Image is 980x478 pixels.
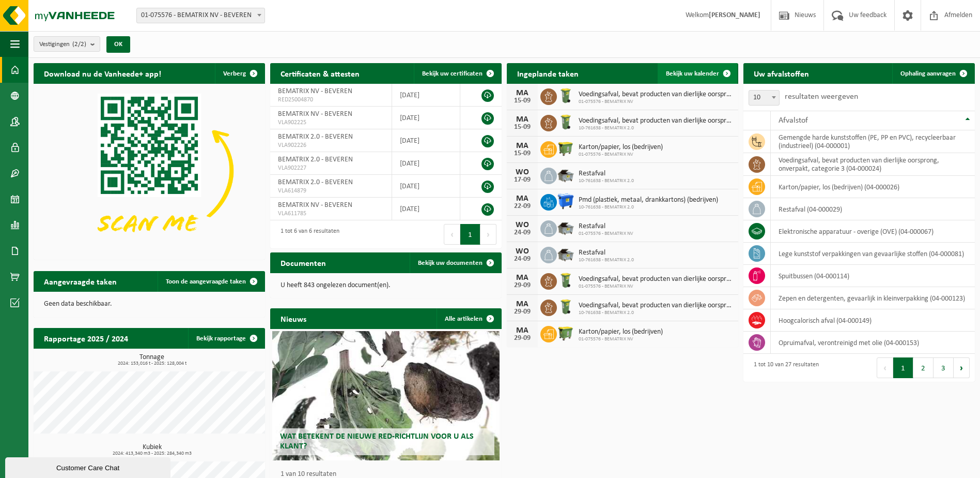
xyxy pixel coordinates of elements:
h2: Aangevraagde taken [34,271,127,291]
div: WO [512,168,533,176]
span: 2024: 153,016 t - 2025: 128,004 t [39,361,265,366]
span: BEMATRIX NV - BEVEREN [278,201,352,209]
a: Bekijk uw kalender [658,63,737,84]
button: Previous [444,224,460,245]
span: Restafval [579,170,634,178]
span: Voedingsafval, bevat producten van dierlijke oorsprong, onverpakt, categorie 3 [579,275,733,283]
div: MA [512,300,533,308]
p: Geen data beschikbaar. [44,301,255,308]
span: Pmd (plastiek, metaal, drankkartons) (bedrijven) [579,196,718,204]
img: WB-1100-HPE-GN-50 [557,140,574,157]
count: (2/2) [72,41,86,48]
span: Bekijk uw certificaten [422,70,483,77]
button: Previous [877,357,893,378]
span: 10-761638 - BEMATRIX 2.0 [579,178,634,184]
h2: Uw afvalstoffen [743,63,819,83]
button: Next [954,357,970,378]
span: Bekijk uw documenten [418,260,483,266]
div: 29-09 [512,335,533,342]
td: [DATE] [392,175,460,198]
img: WB-5000-GAL-GY-01 [557,245,574,263]
h2: Rapportage 2025 / 2024 [34,328,138,348]
button: Verberg [215,63,264,84]
span: 01-075576 - BEMATRIX NV [579,152,663,158]
span: VLA611785 [278,210,384,218]
h2: Certificaten & attesten [270,63,370,83]
div: 29-09 [512,308,533,316]
h3: Kubiek [39,444,265,456]
button: 1 [460,224,480,245]
button: 1 [893,357,913,378]
a: Wat betekent de nieuwe RED-richtlijn voor u als klant? [272,331,499,460]
td: [DATE] [392,129,460,152]
h2: Ingeplande taken [507,63,589,83]
img: WB-0140-HPE-GN-50 [557,113,574,131]
button: 2 [913,357,934,378]
td: karton/papier, los (bedrijven) (04-000026) [771,176,975,198]
span: Karton/papier, los (bedrijven) [579,328,663,336]
div: 17-09 [512,176,533,184]
span: 2024: 413,340 m3 - 2025: 284,340 m3 [39,451,265,456]
span: VLA902227 [278,164,384,172]
a: Ophaling aanvragen [892,63,974,84]
span: VLA902226 [278,141,384,150]
td: restafval (04-000029) [771,198,975,220]
td: zepen en detergenten, gevaarlijk in kleinverpakking (04-000123) [771,287,975,309]
td: [DATE] [392,84,460,107]
div: 29-09 [512,282,533,289]
td: opruimafval, verontreinigd met olie (04-000153) [771,332,975,354]
h2: Nieuws [270,308,317,328]
span: BEMATRIX 2.0 - BEVEREN [278,133,353,141]
td: [DATE] [392,152,460,175]
h3: Tonnage [39,354,265,366]
span: 10 [749,90,780,106]
strong: [PERSON_NAME] [709,11,760,19]
img: WB-5000-GAL-GY-01 [557,219,574,236]
iframe: chat widget [5,455,173,478]
span: BEMATRIX NV - BEVEREN [278,110,352,118]
span: VLA902225 [278,118,384,127]
img: Download de VHEPlus App [34,84,265,258]
td: elektronische apparatuur - overige (OVE) (04-000067) [771,220,975,243]
span: Afvalstof [779,116,808,125]
span: Verberg [223,70,246,77]
td: [DATE] [392,107,460,129]
div: 24-09 [512,256,533,263]
span: BEMATRIX NV - BEVEREN [278,87,352,95]
span: Voedingsafval, bevat producten van dierlijke oorsprong, onverpakt, categorie 3 [579,117,733,125]
div: MA [512,142,533,150]
img: WB-0140-HPE-GN-50 [557,272,574,289]
span: Restafval [579,222,633,231]
span: Wat betekent de nieuwe RED-richtlijn voor u als klant? [280,432,474,451]
button: 3 [934,357,954,378]
a: Bekijk rapportage [188,328,264,349]
span: RED25004870 [278,96,384,104]
span: 01-075576 - BEMATRIX NV - BEVEREN [137,8,265,23]
td: [DATE] [392,198,460,220]
td: gemengde harde kunststoffen (PE, PP en PVC), recycleerbaar (industrieel) (04-000001) [771,130,975,153]
span: VLA614879 [278,187,384,195]
span: BEMATRIX 2.0 - BEVEREN [278,178,353,186]
button: Vestigingen(2/2) [34,36,100,52]
td: spuitbussen (04-000114) [771,265,975,287]
a: Alle artikelen [437,308,501,329]
span: 01-075576 - BEMATRIX NV [579,283,733,290]
img: WB-0140-HPE-GN-50 [557,298,574,316]
span: Restafval [579,249,634,257]
span: Ophaling aanvragen [900,70,956,77]
a: Bekijk uw certificaten [414,63,501,84]
div: 22-09 [512,203,533,210]
div: MA [512,326,533,335]
h2: Documenten [270,252,336,273]
div: MA [512,89,533,97]
img: WB-1100-HPE-BE-01 [557,192,574,210]
td: hoogcalorisch afval (04-000149) [771,309,975,332]
a: Toon de aangevraagde taken [158,271,264,292]
div: MA [512,274,533,282]
img: WB-1100-HPE-GN-50 [557,324,574,342]
span: Bekijk uw kalender [666,70,719,77]
img: WB-5000-GAL-GY-01 [557,166,574,184]
p: U heeft 843 ongelezen document(en). [281,282,491,289]
button: Next [480,224,496,245]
